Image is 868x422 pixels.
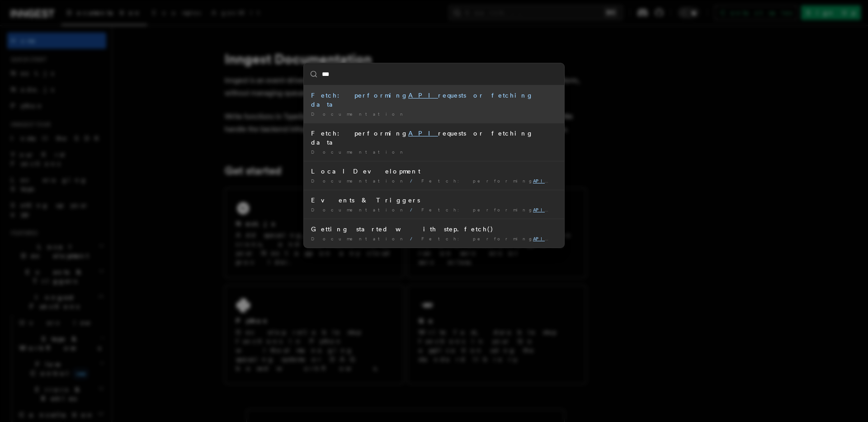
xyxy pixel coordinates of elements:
div: Events & Triggers [311,196,557,205]
div: Local Development [311,167,557,176]
mark: API [408,92,438,99]
div: Fetch: performing requests or fetching data [311,91,557,109]
span: / [410,236,418,241]
span: / [410,207,418,212]
mark: API [533,178,556,183]
span: Documentation [311,207,406,212]
span: Fetch: performing requests or fetching data [421,178,724,183]
span: Documentation [311,111,406,117]
span: Documentation [311,236,406,241]
mark: API [533,207,556,212]
span: Fetch: performing requests or fetching data TypeScript only [421,236,824,241]
span: / [410,178,418,183]
div: Fetch: performing requests or fetching data [311,129,557,147]
span: Documentation [311,178,406,183]
mark: API [533,236,556,241]
span: Documentation [311,149,406,155]
mark: API [408,130,438,137]
span: Fetch: performing requests or fetching data [421,207,724,212]
div: Getting started with step.fetch() [311,225,557,234]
